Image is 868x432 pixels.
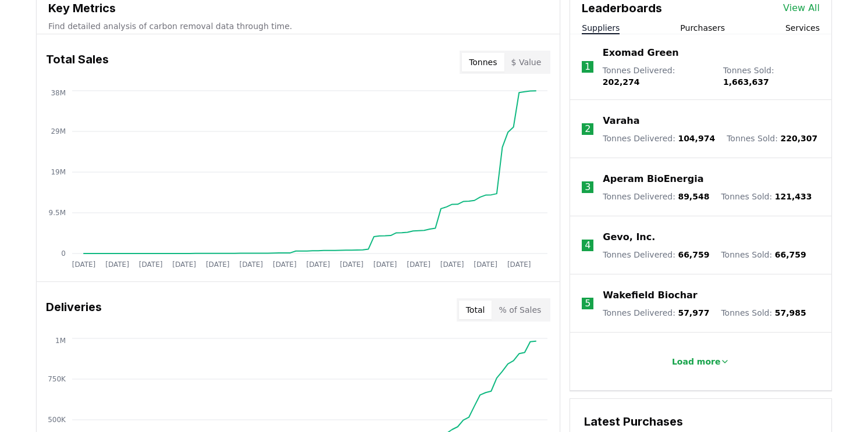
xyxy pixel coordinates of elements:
[721,191,812,202] p: Tonnes Sold :
[172,260,196,269] tspan: [DATE]
[678,308,709,317] span: 57,977
[678,250,709,259] span: 66,759
[48,416,66,424] tspan: 500K
[780,134,817,143] span: 220,307
[585,122,590,136] p: 2
[440,260,464,269] tspan: [DATE]
[603,172,703,186] a: Aperam BioEnergia
[462,53,504,72] button: Tonnes
[239,260,263,269] tspan: [DATE]
[775,250,806,259] span: 66,759
[51,89,66,97] tspan: 38M
[105,260,129,269] tspan: [DATE]
[603,249,709,260] p: Tonnes Delivered :
[340,260,364,269] tspan: [DATE]
[721,249,806,260] p: Tonnes Sold :
[783,1,820,15] a: View All
[721,307,806,319] p: Tonnes Sold :
[603,46,679,60] a: Exomad Green
[603,133,715,144] p: Tonnes Delivered :
[585,297,590,310] p: 5
[582,22,620,34] button: Suppliers
[603,307,709,319] p: Tonnes Delivered :
[723,65,820,88] p: Tonnes Sold :
[727,133,817,144] p: Tonnes Sold :
[48,20,548,32] p: Find detailed analysis of carbon removal data through time.
[492,301,548,319] button: % of Sales
[72,260,96,269] tspan: [DATE]
[49,209,66,217] tspan: 9.5M
[407,260,431,269] tspan: [DATE]
[273,260,297,269] tspan: [DATE]
[61,249,66,258] tspan: 0
[680,22,725,34] button: Purchasers
[46,51,109,74] h3: Total Sales
[139,260,163,269] tspan: [DATE]
[785,22,820,34] button: Services
[603,230,655,244] a: Gevo, Inc.
[307,260,330,269] tspan: [DATE]
[51,168,66,176] tspan: 19M
[775,192,812,201] span: 121,433
[459,301,492,319] button: Total
[775,308,806,317] span: 57,985
[48,375,66,383] tspan: 750K
[585,60,590,74] p: 1
[474,260,497,269] tspan: [DATE]
[678,192,709,201] span: 89,548
[678,134,715,143] span: 104,974
[584,413,817,430] h3: Latest Purchases
[663,350,739,373] button: Load more
[672,356,721,367] p: Load more
[55,337,66,345] tspan: 1M
[206,260,230,269] tspan: [DATE]
[504,53,549,72] button: $ Value
[507,260,531,269] tspan: [DATE]
[46,298,102,322] h3: Deliveries
[603,288,697,302] a: Wakefield Biochar
[373,260,397,269] tspan: [DATE]
[585,238,590,252] p: 4
[603,77,640,87] span: 202,274
[603,114,639,128] a: Varaha
[585,180,590,194] p: 3
[51,127,66,135] tspan: 29M
[603,65,712,88] p: Tonnes Delivered :
[603,191,709,202] p: Tonnes Delivered :
[723,77,769,87] span: 1,663,637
